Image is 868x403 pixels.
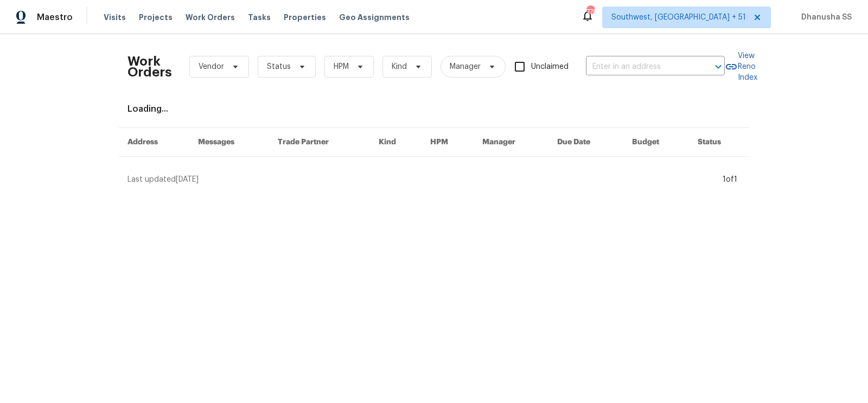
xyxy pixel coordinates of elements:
[127,104,741,114] div: Loading...
[199,61,224,72] span: Vendor
[711,59,726,74] button: Open
[725,50,757,83] a: View Reno Index
[186,12,235,23] span: Work Orders
[474,128,548,157] th: Manager
[422,128,474,157] th: HPM
[723,174,737,185] div: 1 of 1
[248,14,271,21] span: Tasks
[586,7,594,17] div: 779
[334,61,349,72] span: HPM
[269,128,371,157] th: Trade Partner
[623,128,689,157] th: Budget
[127,56,172,78] h2: Work Orders
[392,61,407,72] span: Kind
[176,176,199,183] span: [DATE]
[370,128,422,157] th: Kind
[339,12,410,23] span: Geo Assignments
[104,12,126,23] span: Visits
[548,128,623,157] th: Due Date
[531,61,569,73] span: Unclaimed
[139,12,173,23] span: Projects
[37,12,73,23] span: Maestro
[611,12,746,23] span: Southwest, [GEOGRAPHIC_DATA] + 51
[119,128,189,157] th: Address
[450,61,481,72] span: Manager
[586,59,694,75] input: Enter in an address
[689,128,749,157] th: Status
[127,174,719,185] div: Last updated
[267,61,291,72] span: Status
[284,12,326,23] span: Properties
[189,128,269,157] th: Messages
[797,12,852,23] span: Dhanusha SS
